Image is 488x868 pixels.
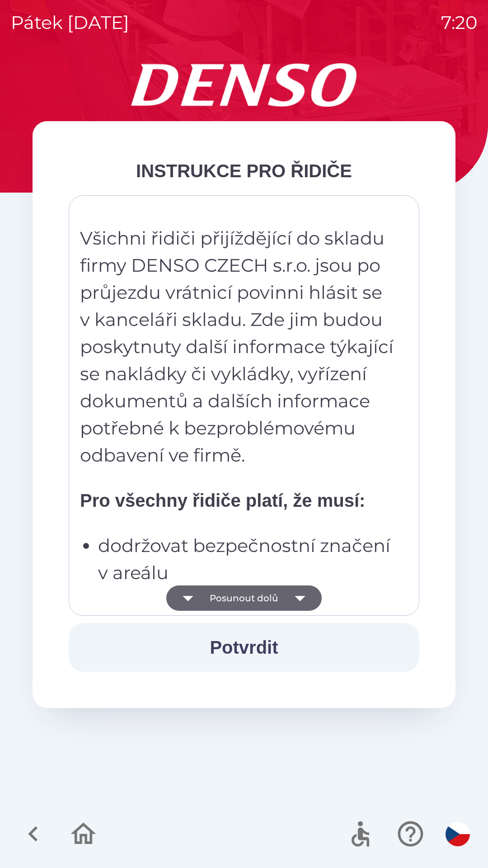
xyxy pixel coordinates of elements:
img: cs flag [446,822,470,846]
p: Všichni řidiči přijíždějící do skladu firmy DENSO CZECH s.r.o. jsou po průjezdu vrátnicí povinni ... [80,225,395,469]
button: Potvrdit [69,623,419,672]
p: pátek [DATE] [11,9,129,36]
p: 7:20 [441,9,477,36]
strong: Pro všechny řidiče platí, že musí: [80,491,365,510]
button: Posunout dolů [166,585,322,611]
p: dodržovat bezpečnostní značení v areálu [98,532,395,586]
img: Logo [33,63,455,107]
div: INSTRUKCE PRO ŘIDIČE [69,157,419,184]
